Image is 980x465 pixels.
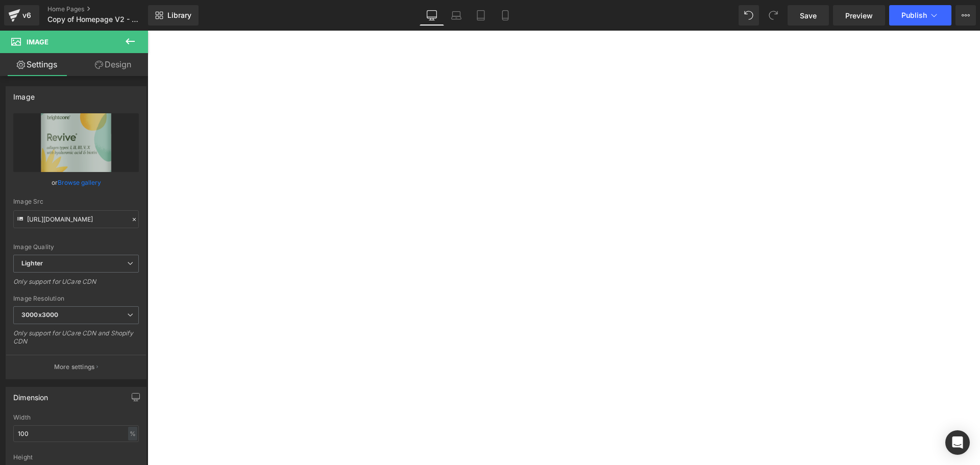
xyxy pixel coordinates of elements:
[47,15,144,23] span: Copy of Homepage V2 - Main
[13,87,35,101] div: Image
[21,311,58,319] b: 3000x3000
[47,5,164,13] a: Home Pages
[13,278,139,292] div: Only support for UCare CDN
[27,38,48,46] span: Image
[493,5,518,26] a: Mobile
[901,11,927,19] span: Publish
[800,10,817,21] span: Save
[13,295,139,302] div: Image Resolution
[13,387,48,402] div: Dimension
[58,174,101,191] a: Browse gallery
[13,198,139,205] div: Image Src
[833,5,885,26] a: Preview
[13,414,139,421] div: Width
[13,425,139,442] input: auto
[20,9,33,22] div: v6
[128,427,137,440] div: %
[76,53,150,76] a: Design
[469,5,493,26] a: Tablet
[444,5,469,26] a: Laptop
[13,243,139,251] div: Image Quality
[21,259,43,267] b: Lighter
[54,362,95,372] p: More settings
[167,11,191,20] span: Library
[148,5,199,26] a: New Library
[739,5,759,26] button: Undo
[945,430,970,455] div: Open Intercom Messenger
[13,177,139,188] div: or
[13,454,139,461] div: Height
[420,5,444,26] a: Desktop
[763,5,783,26] button: Redo
[13,210,139,228] input: Link
[6,355,146,379] button: More settings
[13,329,139,352] div: Only support for UCare CDN and Shopify CDN
[4,5,39,26] a: v6
[889,5,951,26] button: Publish
[845,10,873,21] span: Preview
[955,5,976,26] button: More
